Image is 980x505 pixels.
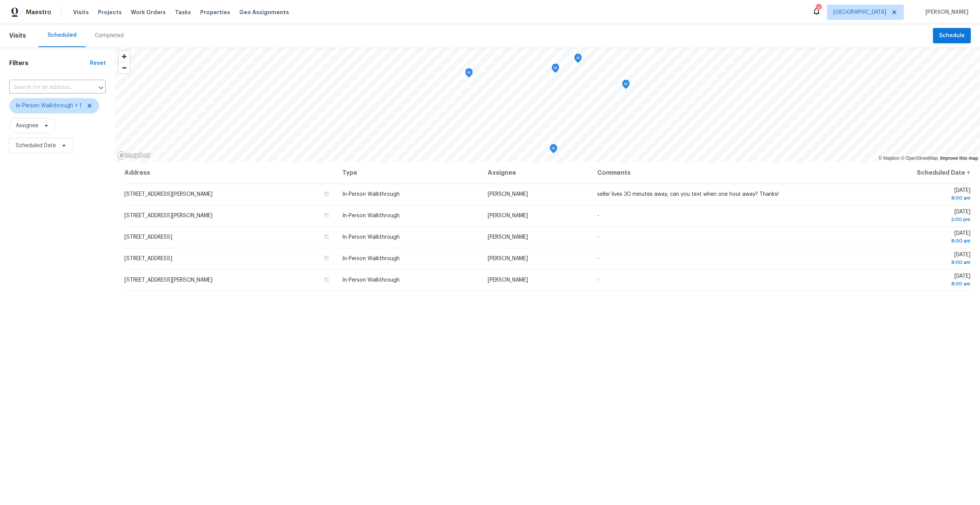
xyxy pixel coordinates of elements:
span: Properties [200,8,230,16]
span: Geo Assignments [239,8,289,16]
span: [PERSON_NAME] [922,8,969,16]
a: Mapbox homepage [117,151,151,160]
button: Zoom in [119,51,130,62]
span: Maestro [26,8,51,16]
th: Assignee [482,162,591,184]
span: - [597,234,599,240]
span: [STREET_ADDRESS][PERSON_NAME] [124,213,212,218]
span: Tasks [175,10,191,15]
span: [STREET_ADDRESS] [124,256,172,261]
span: [DATE] [851,252,970,266]
div: 2:00 pm [851,216,970,223]
span: [DATE] [851,231,970,245]
div: 8:00 am [851,259,970,266]
th: Address [124,162,336,184]
h1: Filters [9,59,90,67]
input: Search for an address... [9,82,84,93]
button: Copy Address [323,190,330,197]
span: Zoom out [119,62,130,73]
button: Schedule [933,28,971,44]
span: [PERSON_NAME] [488,192,528,197]
span: - [597,213,599,218]
div: Map marker [574,54,582,66]
span: [STREET_ADDRESS] [124,234,172,240]
span: In-Person Walkthrough [342,192,400,197]
div: 8:00 am [851,194,970,202]
th: Type [336,162,482,184]
span: In-Person Walkthrough [342,256,400,261]
a: Mapbox [879,156,900,161]
button: Copy Address [323,212,330,219]
span: In-Person Walkthrough [342,213,400,218]
button: Zoom out [119,62,130,73]
span: Schedule [939,31,965,41]
button: Copy Address [323,255,330,262]
span: seller lives 30 minutes away, can you text when one hour away? Thanks! [597,192,779,197]
button: Open [96,82,106,93]
button: Copy Address [323,276,330,283]
span: In-Person Walkthrough + 1 [16,102,82,110]
span: Visits [9,27,26,44]
span: In-Person Walkthrough [342,277,400,283]
th: Comments [591,162,845,184]
span: Assignee [16,122,38,130]
span: [DATE] [851,188,970,202]
div: Completed [95,32,124,39]
span: - [597,277,599,283]
th: Scheduled Date ↑ [845,162,971,184]
span: Scheduled Date [16,142,56,149]
span: [PERSON_NAME] [488,256,528,261]
span: [STREET_ADDRESS][PERSON_NAME] [124,192,212,197]
a: OpenStreetMap [901,156,938,161]
canvas: Map [115,47,980,162]
span: Visits [73,8,89,16]
span: [GEOGRAPHIC_DATA] [833,8,886,16]
span: [PERSON_NAME] [488,277,528,283]
div: Map marker [622,80,630,92]
span: [DATE] [851,274,970,288]
div: Scheduled [47,31,77,39]
span: Work Orders [131,8,166,16]
div: Map marker [550,144,557,156]
div: 1 [816,5,821,12]
div: 8:00 am [851,237,970,245]
span: [STREET_ADDRESS][PERSON_NAME] [124,277,212,283]
div: Reset [90,59,106,67]
div: Map marker [552,64,559,75]
span: - [597,256,599,261]
span: In-Person Walkthrough [342,234,400,240]
span: [PERSON_NAME] [488,213,528,218]
span: Projects [98,8,122,16]
a: Improve this map [940,156,978,161]
span: [DATE] [851,209,970,223]
div: 8:00 am [851,280,970,288]
div: Map marker [465,68,473,80]
span: [PERSON_NAME] [488,234,528,240]
button: Copy Address [323,233,330,240]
